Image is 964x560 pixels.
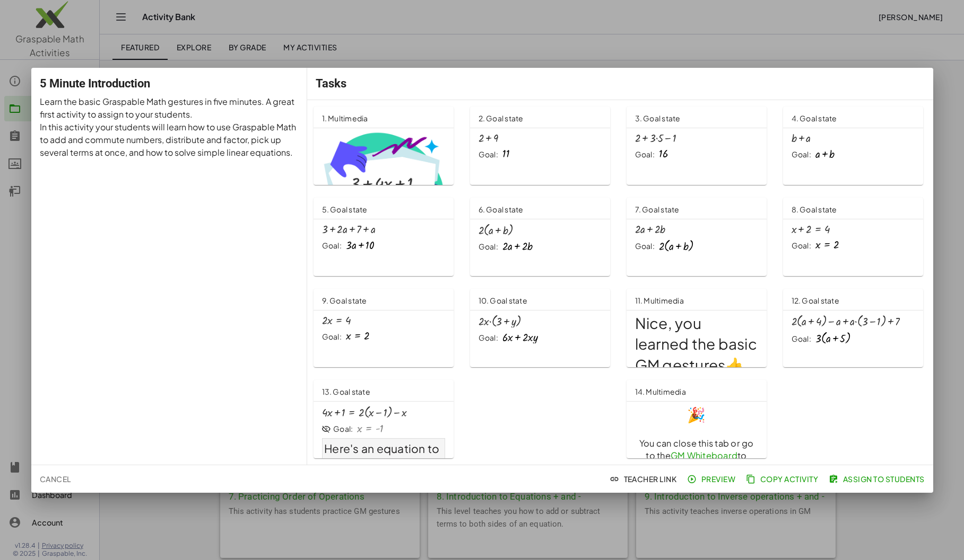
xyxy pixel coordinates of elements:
div: Goal: [479,333,498,343]
div: Goal: [322,332,342,342]
span: 1. Multimedia [322,113,368,123]
div: Goal: [792,334,811,344]
span: 2. Goal state [479,113,524,123]
span: 7. Goal state [635,205,680,214]
span: 👍 [725,355,744,374]
span: 9. Goal state [322,296,367,305]
span: 5. Goal state [322,205,368,214]
span: Cancel [40,474,71,484]
div: Goal: [322,241,342,251]
div: Goal: [792,241,811,251]
a: 5. Goal stateGoal: [314,198,457,276]
button: Preview [685,469,740,488]
a: 6. Goal stateGoal: [470,198,614,276]
a: 13. Goal stateGoal:Here's an equation to play with. Try to solve for x. [314,380,614,458]
span: 8. Goal state [792,205,837,214]
a: 7. Goal stateGoal: [627,198,770,276]
a: 1. Multimedia [314,106,457,185]
img: 0693f8568b74c82c9916f7e4627066a63b0fb68adf4cbd55bb6660eff8c96cd8.png [322,130,445,229]
span: 11. Multimedia [635,296,684,305]
a: 4. Goal stateGoal: [783,106,927,185]
div: Tasks [307,68,933,100]
a: 3. Goal stateGoal: [627,106,770,185]
a: 8. Goal stateGoal: [783,198,927,276]
span: 4. Goal state [792,113,837,123]
div: Goal: [792,149,811,160]
span: Copy Activity [748,474,818,484]
a: 12. Goal stateGoal: [783,289,927,367]
div: Goal: [333,424,353,434]
span: Assign to Students [831,474,924,484]
span: 6. Goal state [479,205,524,214]
span: 5 Minute Introduction [40,77,150,90]
a: 2. Goal stateGoal: [470,106,614,185]
a: 14. Multimedia🎉You can close this tab or go to theGM Whiteboardto work on any equation or express... [627,380,927,458]
span: Teacher Link [612,474,676,484]
a: 10. Goal stateGoal: [470,289,614,367]
span: Here's an equation to play with. Try to solve for x. [324,441,442,487]
i: Goal State is hidden. [322,424,332,434]
span: 12. Goal state [792,296,840,305]
div: Goal: [479,149,498,160]
a: 9. Goal stateGoal: [314,289,457,367]
button: Assign to Students [827,469,928,488]
div: Goal: [635,149,655,160]
div: Goal: [635,241,655,252]
h1: Nice, you learned the basic GM gestures [635,313,758,376]
button: Copy Activity [744,469,822,488]
span: Preview [689,474,735,484]
span: 🎉 [687,405,706,423]
span: 10. Goal state [479,296,528,305]
span: 14. Multimedia [635,387,687,396]
p: In this activity your students will learn how to use Graspable Math to add and commute numbers, d... [40,121,299,159]
span: 13. Goal state [322,387,371,396]
span: 3. Goal state [635,113,681,123]
button: Teacher Link [607,469,681,488]
div: Goal: [479,242,498,252]
a: 11. MultimediaNice, you learned the basic GM gestures👍 [627,289,770,367]
button: Cancel [36,469,75,488]
a: GM Whiteboard [671,450,737,461]
p: Learn the basic Graspable Math gestures in five minutes. A great first activity to assign to your... [40,95,299,121]
h3: You can close this tab or go to the to work on any equation or expression you want. [635,437,758,486]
